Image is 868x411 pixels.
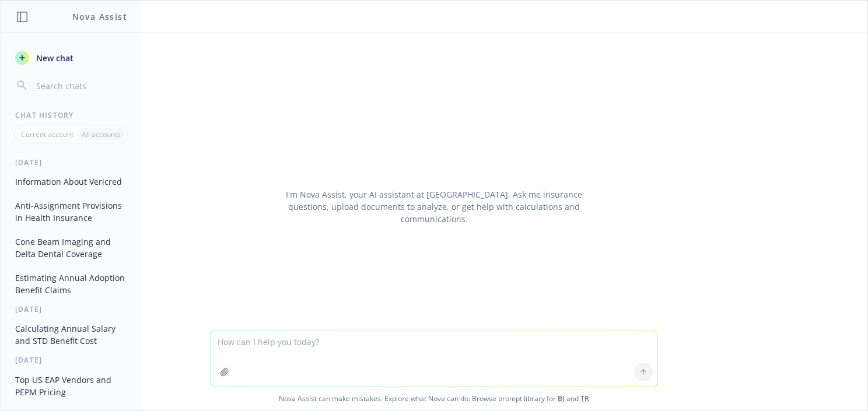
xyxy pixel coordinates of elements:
button: Information About Vericred [10,172,131,191]
input: Search chats [34,78,127,94]
div: [DATE] [1,355,141,365]
div: [DATE] [1,157,141,167]
button: Calculating Annual Salary and STD Benefit Cost [10,319,131,350]
button: Anti-Assignment Provisions in Health Insurance [10,196,131,227]
div: [DATE] [1,304,141,314]
button: New chat [10,47,131,68]
button: Estimating Annual Adoption Benefit Claims [10,268,131,300]
div: I'm Nova Assist, your AI assistant at [GEOGRAPHIC_DATA]. Ask me insurance questions, upload docum... [269,188,598,225]
a: TR [580,394,589,403]
h1: Nova Assist [72,10,127,23]
p: Current account [21,129,73,139]
div: Chat History [1,110,141,120]
p: All accounts [82,129,121,139]
button: Cone Beam Imaging and Delta Dental Coverage [10,232,131,264]
a: BI [558,394,565,403]
span: New chat [34,52,73,64]
button: Top US EAP Vendors and PEPM Pricing [10,370,131,402]
span: Nova Assist can make mistakes. Explore what Nova can do: Browse prompt library for and [5,387,863,410]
